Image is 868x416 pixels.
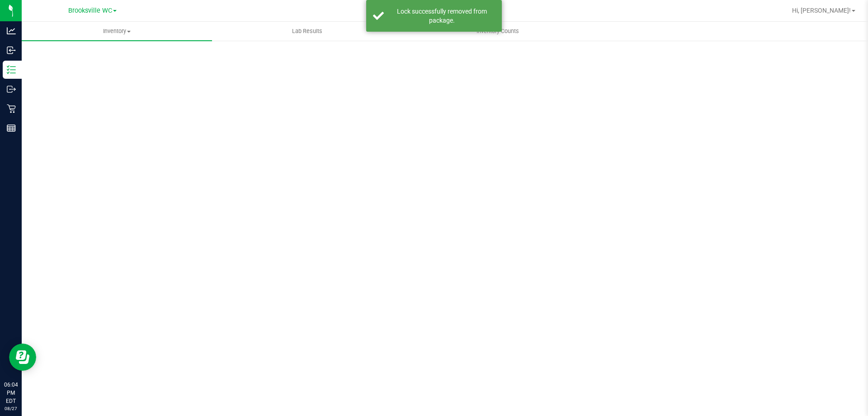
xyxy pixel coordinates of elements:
[7,104,16,113] inline-svg: Retail
[280,27,335,35] span: Lab Results
[22,22,212,41] a: Inventory
[389,7,495,25] div: Lock successfully removed from package.
[22,27,212,35] span: Inventory
[792,7,851,14] span: Hi, [PERSON_NAME]!
[7,85,16,94] inline-svg: Outbound
[212,22,402,41] a: Lab Results
[9,344,36,371] iframe: Resource center
[7,65,16,74] inline-svg: Inventory
[68,7,112,14] span: Brooksville WC
[4,381,18,405] p: 06:04 PM EDT
[7,46,16,55] inline-svg: Inbound
[4,405,18,412] p: 08/27
[7,124,16,133] inline-svg: Reports
[7,26,16,35] inline-svg: Analytics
